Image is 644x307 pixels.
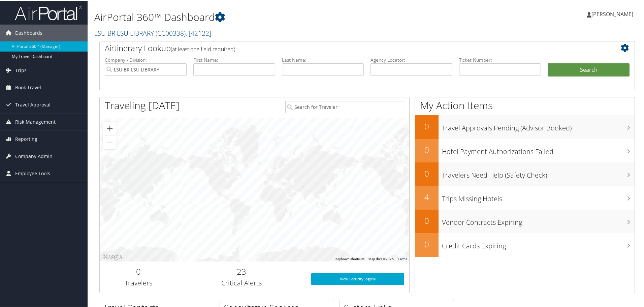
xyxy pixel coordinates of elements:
[415,185,635,209] a: 4Trips Missing Hotels
[442,190,635,203] h3: Trips Missing Hotels
[94,9,458,24] h1: AirPortal 360™ Dashboard
[442,237,635,250] h3: Credit Cards Expiring
[459,56,541,63] label: Ticket Number:
[103,135,117,148] button: Zoom out
[15,164,50,181] span: Employee Tools
[105,42,585,53] h2: Airtinerary Lookup
[156,28,186,37] span: ( CC00338 )
[415,238,439,249] h2: 0
[15,113,56,130] span: Risk Management
[398,256,407,260] a: Terms (opens in new tab)
[311,272,404,284] a: View SecurityLogic®
[105,265,172,277] h2: 0
[171,45,235,52] span: (at least one field required)
[415,209,635,233] a: 0Vendor Contracts Expiring
[415,214,439,226] h2: 0
[182,278,301,287] h3: Critical Alerts
[15,147,53,164] span: Company Admin
[282,56,364,63] label: Last Name:
[15,96,51,113] span: Travel Approval
[101,252,124,261] img: Google
[105,278,172,287] h3: Travelers
[15,24,42,41] span: Dashboards
[442,214,635,226] h3: Vendor Contracts Expiring
[105,56,187,63] label: Company - Division:
[587,3,640,24] a: [PERSON_NAME]
[442,166,635,179] h3: Travelers Need Help (Safety Check)
[415,191,439,202] h2: 4
[186,28,211,37] span: , [ 42122 ]
[415,138,635,162] a: 0Hotel Payment Authorizations Failed
[442,119,635,132] h3: Travel Approvals Pending (Advisor Booked)
[591,10,633,17] span: [PERSON_NAME]
[15,79,41,95] span: Book Travel
[15,61,27,78] span: Trips
[415,233,635,256] a: 0Credit Cards Expiring
[15,4,82,20] img: airportal-logo.png
[285,100,404,113] input: Search for Traveler
[193,56,275,63] label: First Name:
[371,56,452,63] label: Agency Locator:
[415,98,635,112] h1: My Action Items
[105,98,180,112] h1: Traveling [DATE]
[415,144,439,155] h2: 0
[101,252,124,261] a: Open this area in Google Maps (opens a new window)
[103,121,117,134] button: Zoom in
[368,256,394,260] span: Map data ©2025
[415,167,439,179] h2: 0
[415,120,439,131] h2: 0
[94,28,211,37] a: LSU BR LSU LIBRARY
[442,143,635,156] h3: Hotel Payment Authorizations Failed
[415,162,635,185] a: 0Travelers Need Help (Safety Check)
[182,265,301,277] h2: 23
[415,115,635,138] a: 0Travel Approvals Pending (Advisor Booked)
[335,256,364,261] button: Keyboard shortcuts
[548,63,630,76] button: Search
[15,130,37,147] span: Reporting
